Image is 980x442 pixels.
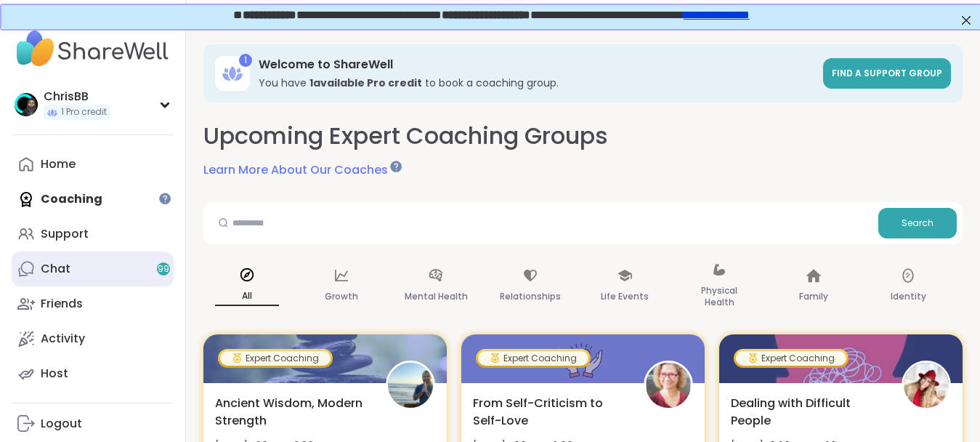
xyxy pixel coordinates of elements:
p: All [215,287,279,306]
h2: Upcoming Expert Coaching Groups [203,120,608,153]
a: Friends [12,286,174,321]
p: Physical Health [687,282,751,311]
a: Support [12,217,174,252]
span: 1 Pro credit [61,106,107,118]
span: Ancient Wisdom, Modern Strength [215,395,370,430]
div: ChrisBB [44,89,110,105]
div: Chat [41,261,70,277]
img: CLove [904,363,949,408]
a: Logout [12,406,174,441]
button: Search [878,208,957,238]
iframe: Spotlight [390,161,402,172]
a: Learn More About Our Coaches [203,161,400,179]
iframe: Spotlight [159,193,171,204]
p: Identity [891,288,926,305]
div: 1 [239,54,252,67]
a: Activity [12,321,174,356]
p: Life Events [601,288,649,305]
p: Family [799,288,828,305]
div: Host [41,366,68,382]
div: Expert Coaching [478,351,588,366]
a: Home [12,147,174,182]
img: ChrisBB [15,93,38,116]
span: Search [902,217,934,230]
div: Activity [41,331,85,347]
span: 99 [158,263,169,276]
span: Dealing with Difficult People [731,395,886,430]
div: Logout [41,416,82,432]
div: Home [41,156,76,172]
p: Mental Health [405,288,468,305]
b: 1 available Pro credit [309,76,422,90]
a: Chat99 [12,252,174,286]
a: Host [12,356,174,391]
span: From Self-Criticism to Self-Love [473,395,628,430]
p: Relationships [500,288,561,305]
h3: Welcome to ShareWell [259,57,814,73]
span: Find a support group [832,67,942,79]
img: Fausta [646,363,691,408]
a: Find a support group [823,58,951,89]
div: Friends [41,296,83,312]
img: ShareWell Nav Logo [12,23,174,74]
img: GokuCloud [388,363,433,408]
h3: You have to book a coaching group. [259,76,814,90]
div: Expert Coaching [220,351,331,366]
div: Expert Coaching [736,351,846,366]
div: Support [41,226,89,242]
p: Growth [325,288,358,305]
